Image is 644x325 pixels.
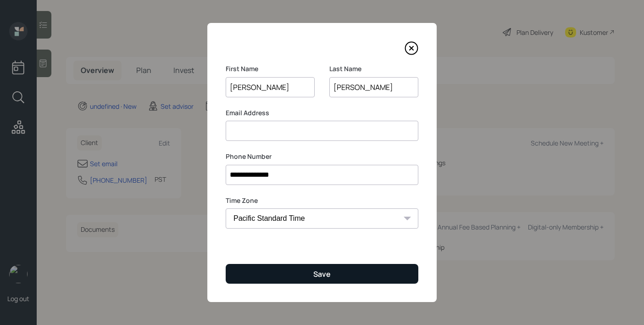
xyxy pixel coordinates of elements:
label: Phone Number [226,152,418,161]
label: First Name [226,64,315,73]
div: Save [313,269,331,279]
label: Email Address [226,108,418,118]
label: Last Name [329,64,418,73]
label: Time Zone [226,196,418,205]
button: Save [226,264,418,284]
